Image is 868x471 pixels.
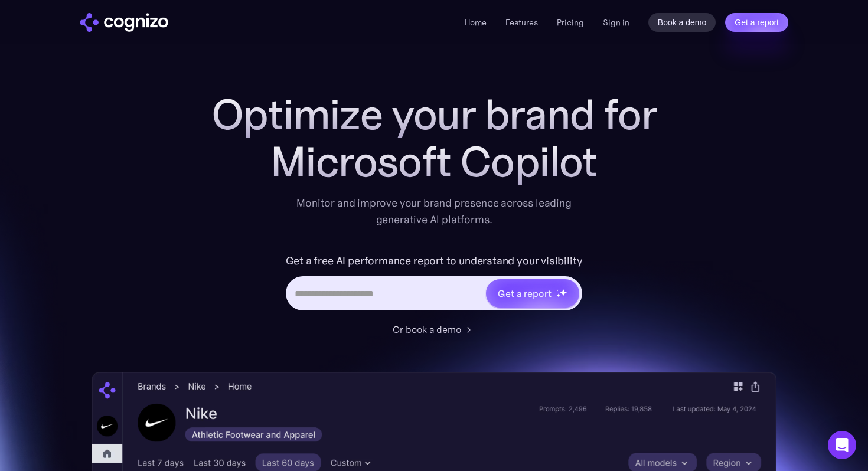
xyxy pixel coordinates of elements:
label: Get a free AI performance report to understand your visibility [286,251,583,270]
a: Sign in [603,15,629,30]
a: Get a reportstarstarstar [485,278,580,309]
form: Hero URL Input Form [286,251,583,316]
a: Pricing [557,17,584,28]
div: Or book a demo [393,322,461,336]
img: cognizo logo [80,13,168,32]
h1: Optimize your brand for [198,91,670,138]
img: star [559,289,567,296]
a: Or book a demo [393,322,475,336]
div: Microsoft Copilot [198,138,670,185]
a: Home [465,17,487,28]
div: Get a report [498,286,551,300]
a: Features [505,17,538,28]
img: star [556,293,560,297]
a: home [80,13,168,32]
a: Get a report [725,13,788,32]
div: Monitor and improve your brand presence across leading generative AI platforms. [289,195,579,228]
img: star [556,289,558,291]
div: Open Intercom Messenger [828,431,856,459]
a: Book a demo [648,13,716,32]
